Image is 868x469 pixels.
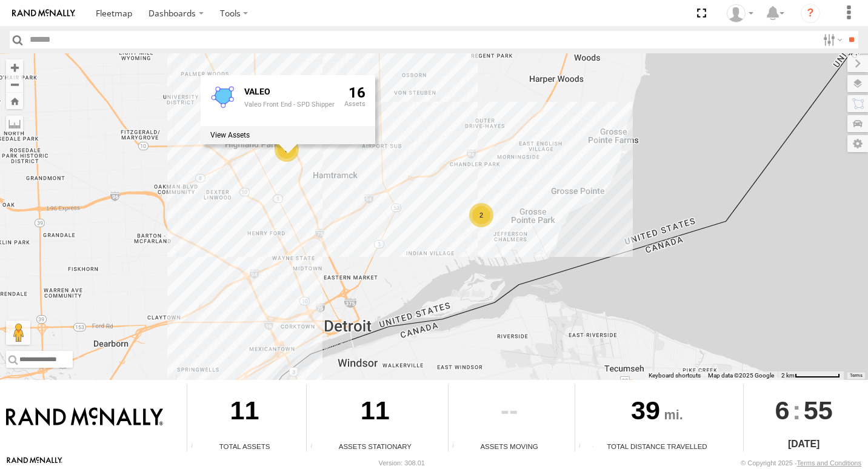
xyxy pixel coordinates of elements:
button: Map Scale: 2 km per 71 pixels [778,371,844,380]
div: : [744,384,863,436]
div: Total number of Enabled Assets [187,442,205,451]
div: Total distance travelled by all assets within specified date range and applied filters [575,442,593,451]
div: [DATE] [744,437,863,451]
span: Map data ©2025 Google [708,372,774,379]
div: 39 [575,384,739,441]
div: 9 [275,138,299,162]
label: Measure [6,115,23,132]
a: Terms (opens in new tab) [850,373,863,378]
div: 11 [187,384,302,441]
img: Rand McNally [6,407,163,428]
span: 55 [804,384,833,436]
a: Terms and Conditions [797,459,861,467]
span: 6 [775,384,790,436]
div: 2 [469,203,493,227]
div: Fence Name - VALEO [244,87,335,96]
button: Zoom Home [6,93,23,109]
div: Assets Stationary [307,441,444,451]
div: Version: 308.01 [379,459,425,467]
label: View assets associated with this fence [210,131,250,139]
div: Valeo Front End - SPD Shipper [244,101,335,108]
label: Map Settings [847,135,868,152]
label: Search Filter Options [818,31,844,48]
div: © Copyright 2025 - [741,459,861,467]
div: Total Assets [187,441,302,451]
button: Drag Pegman onto the map to open Street View [6,321,30,345]
div: Total Distance Travelled [575,441,739,451]
button: Zoom out [6,76,23,93]
button: Zoom in [6,59,23,76]
div: 16 [344,85,366,124]
span: 2 km [781,372,795,379]
div: Total number of assets current in transit. [449,442,467,451]
div: Valeo Dash [723,4,758,22]
div: 11 [307,384,444,441]
div: Total number of assets current stationary. [307,442,325,451]
a: Visit our Website [7,457,62,469]
i: ? [801,4,820,23]
button: Keyboard shortcuts [649,371,701,380]
div: Assets Moving [449,441,570,451]
img: rand-logo.svg [12,9,75,18]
